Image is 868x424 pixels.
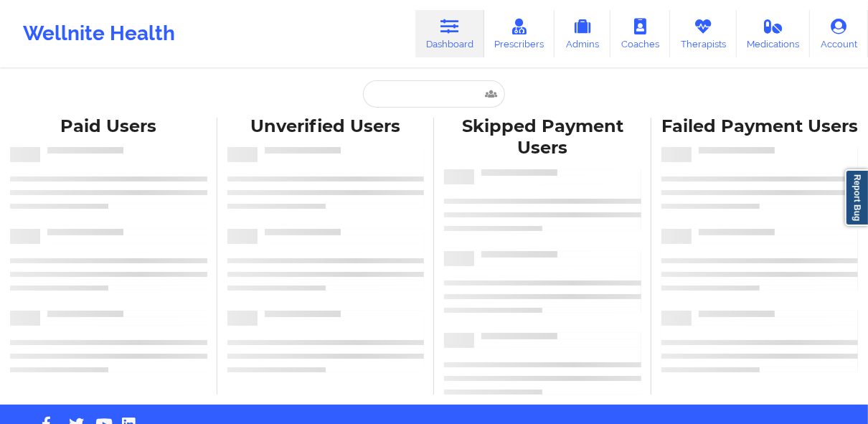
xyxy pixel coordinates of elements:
[610,10,670,57] a: Coaches
[737,10,811,57] a: Medications
[661,116,859,138] div: Failed Payment Users
[555,10,610,57] a: Admins
[415,10,484,57] a: Dashboard
[670,10,737,57] a: Therapists
[845,169,868,226] a: Report Bug
[10,116,207,138] div: Paid Users
[484,10,555,57] a: Prescribers
[227,116,425,138] div: Unverified Users
[444,116,641,160] div: Skipped Payment Users
[810,10,868,57] a: Account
